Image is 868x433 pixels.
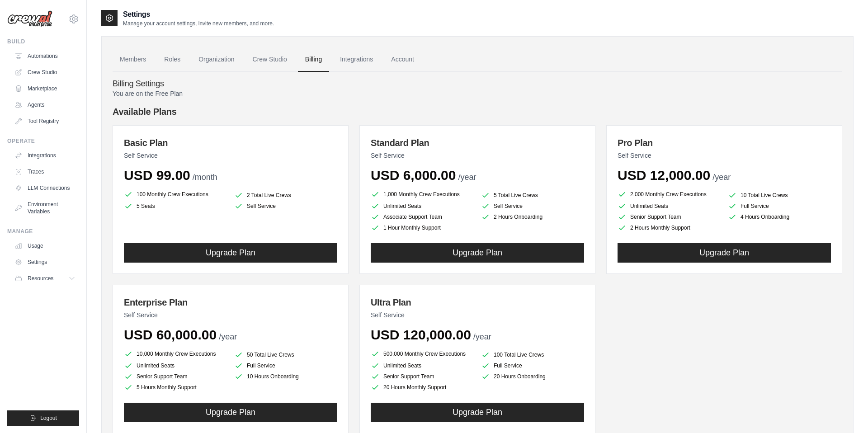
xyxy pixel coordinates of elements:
[371,383,474,392] li: 20 Hours Monthly Support
[124,311,337,320] p: Self Service
[234,191,337,200] li: 2 Total Live Crews
[481,191,584,200] li: 5 Total Live Crews
[124,327,217,342] span: USD 60,000.00
[618,189,721,200] li: 2,000 Monthly Crew Executions
[245,47,294,72] a: Crew Studio
[124,383,227,392] li: 5 Hours Monthly Support
[113,79,842,89] h4: Billing Settings
[333,47,380,72] a: Integrations
[481,372,584,381] li: 20 Hours Onboarding
[618,136,831,149] h3: Pro Plan
[11,148,79,163] a: Integrations
[618,243,831,263] button: Upgrade Plan
[124,151,337,160] p: Self Service
[371,348,474,359] li: 500,000 Monthly Crew Executions
[371,372,474,381] li: Senior Support Team
[113,105,842,118] h4: Available Plans
[7,228,79,235] div: Manage
[371,136,584,149] h3: Standard Plan
[124,361,227,370] li: Unlimited Seats
[234,350,337,359] li: 50 Total Live Crews
[371,311,584,320] p: Self Service
[124,348,227,359] li: 10,000 Monthly Crew Executions
[193,173,217,182] span: /month
[298,47,329,72] a: Billing
[371,168,456,183] span: USD 6,000.00
[11,114,79,128] a: Tool Registry
[371,243,584,263] button: Upgrade Plan
[371,296,584,309] h3: Ultra Plan
[728,191,831,200] li: 10 Total Live Crews
[481,350,584,359] li: 100 Total Live Crews
[124,168,190,183] span: USD 99.00
[124,202,227,211] li: 5 Seats
[728,212,831,221] li: 4 Hours Onboarding
[124,136,337,149] h3: Basic Plan
[28,275,53,282] span: Resources
[11,65,79,80] a: Crew Studio
[124,189,227,200] li: 100 Monthly Crew Executions
[7,137,79,145] div: Operate
[124,296,337,309] h3: Enterprise Plan
[11,81,79,96] a: Marketplace
[7,10,52,28] img: Logo
[11,98,79,112] a: Agents
[113,47,153,72] a: Members
[618,151,831,160] p: Self Service
[157,47,188,72] a: Roles
[458,173,476,182] span: /year
[371,327,471,342] span: USD 120,000.00
[371,403,584,422] button: Upgrade Plan
[123,9,274,20] h2: Settings
[124,403,337,422] button: Upgrade Plan
[371,361,474,370] li: Unlimited Seats
[11,239,79,253] a: Usage
[7,38,79,45] div: Build
[712,173,731,182] span: /year
[618,168,710,183] span: USD 12,000.00
[7,410,79,426] button: Logout
[11,165,79,179] a: Traces
[234,202,337,211] li: Self Service
[481,361,584,370] li: Full Service
[113,89,842,98] p: You are on the Free Plan
[219,332,237,341] span: /year
[11,181,79,195] a: LLM Connections
[371,189,474,200] li: 1,000 Monthly Crew Executions
[234,361,337,370] li: Full Service
[123,20,274,27] p: Manage your account settings, invite new members, and more.
[473,332,491,341] span: /year
[124,243,337,263] button: Upgrade Plan
[618,202,721,211] li: Unlimited Seats
[191,47,241,72] a: Organization
[40,414,57,422] span: Logout
[124,372,227,381] li: Senior Support Team
[11,197,79,219] a: Environment Variables
[618,212,721,221] li: Senior Support Team
[11,271,79,286] button: Resources
[481,212,584,221] li: 2 Hours Onboarding
[371,151,584,160] p: Self Service
[234,372,337,381] li: 10 Hours Onboarding
[481,202,584,211] li: Self Service
[371,223,474,232] li: 1 Hour Monthly Support
[11,49,79,63] a: Automations
[371,212,474,221] li: Associate Support Team
[384,47,421,72] a: Account
[11,255,79,269] a: Settings
[618,223,721,232] li: 2 Hours Monthly Support
[728,202,831,211] li: Full Service
[371,202,474,211] li: Unlimited Seats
